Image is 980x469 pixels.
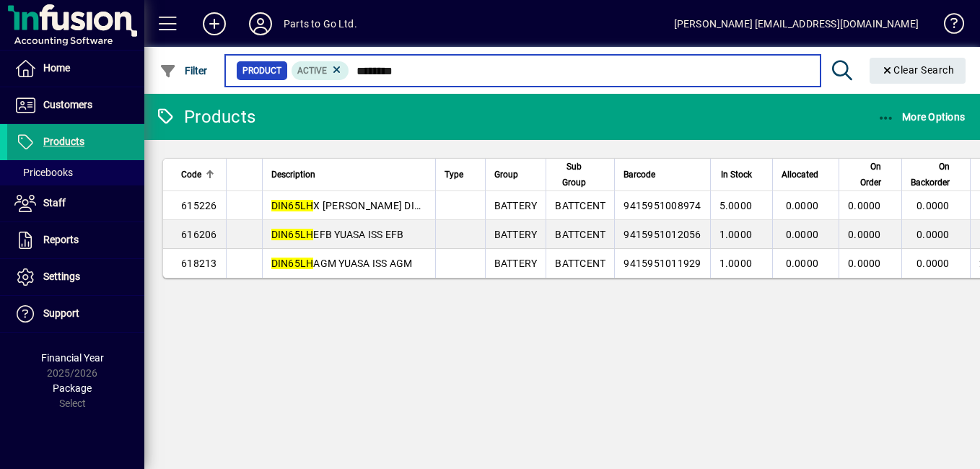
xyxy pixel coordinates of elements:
[43,271,80,282] span: Settings
[181,167,217,183] div: Code
[7,51,144,87] a: Home
[786,258,819,269] span: 0.0000
[271,258,413,269] span: AGM YUASA ISS AGM
[159,65,208,76] span: Filter
[7,185,144,222] a: Staff
[848,159,894,190] div: On Order
[719,200,753,211] span: 5.0000
[43,62,70,74] span: Home
[494,167,538,183] div: Group
[155,105,255,128] div: Products
[786,200,819,211] span: 0.0000
[181,200,217,211] span: 615226
[271,200,445,211] span: X [PERSON_NAME] DIN SMF
[494,200,538,211] span: BATTERY
[933,3,962,50] a: Knowledge Base
[271,200,314,211] em: DIN65LH
[445,167,463,183] span: Type
[555,229,605,240] span: BATTCENT
[624,167,701,183] div: Barcode
[719,258,753,269] span: 1.0000
[271,167,315,183] span: Description
[555,159,605,190] div: Sub Group
[271,258,314,269] em: DIN65LH
[43,99,92,110] span: Customers
[786,229,819,240] span: 0.0000
[916,200,950,211] span: 0.0000
[41,352,104,364] span: Financial Year
[624,167,655,183] span: Barcode
[43,136,84,147] span: Products
[721,167,752,183] span: In Stock
[494,258,538,269] span: BATTERY
[555,258,605,269] span: BATTCENT
[271,167,426,183] div: Description
[156,58,211,84] button: Filter
[284,12,357,35] div: Parts to Go Ltd.
[916,229,950,240] span: 0.0000
[43,234,79,245] span: Reports
[870,58,966,84] button: Clear
[848,229,881,240] span: 0.0000
[494,167,518,183] span: Group
[14,167,73,178] span: Pricebooks
[7,259,144,295] a: Settings
[848,200,881,211] span: 0.0000
[848,258,881,269] span: 0.0000
[848,159,881,190] span: On Order
[297,66,327,76] span: Active
[242,63,281,78] span: Product
[555,159,592,190] span: Sub Group
[445,167,476,183] div: Type
[191,11,237,37] button: Add
[782,167,818,183] span: Allocated
[271,229,314,240] em: DIN65LH
[494,229,538,240] span: BATTERY
[181,167,201,183] span: Code
[237,11,284,37] button: Profile
[181,258,217,269] span: 618213
[53,382,92,394] span: Package
[782,167,831,183] div: Allocated
[911,159,963,190] div: On Backorder
[916,258,950,269] span: 0.0000
[881,64,955,76] span: Clear Search
[7,222,144,258] a: Reports
[271,229,404,240] span: EFB YUASA ISS EFB
[674,12,919,35] div: [PERSON_NAME] [EMAIL_ADDRESS][DOMAIN_NAME]
[624,258,701,269] span: 9415951011929
[878,111,966,123] span: More Options
[181,229,217,240] span: 616206
[555,200,605,211] span: BATTCENT
[719,167,766,183] div: In Stock
[43,197,66,209] span: Staff
[292,61,349,80] mat-chip: Activation Status: Active
[7,296,144,332] a: Support
[43,307,79,319] span: Support
[874,104,969,130] button: More Options
[624,229,701,240] span: 9415951012056
[624,200,701,211] span: 9415951008974
[719,229,753,240] span: 1.0000
[911,159,950,190] span: On Backorder
[7,160,144,185] a: Pricebooks
[7,87,144,123] a: Customers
